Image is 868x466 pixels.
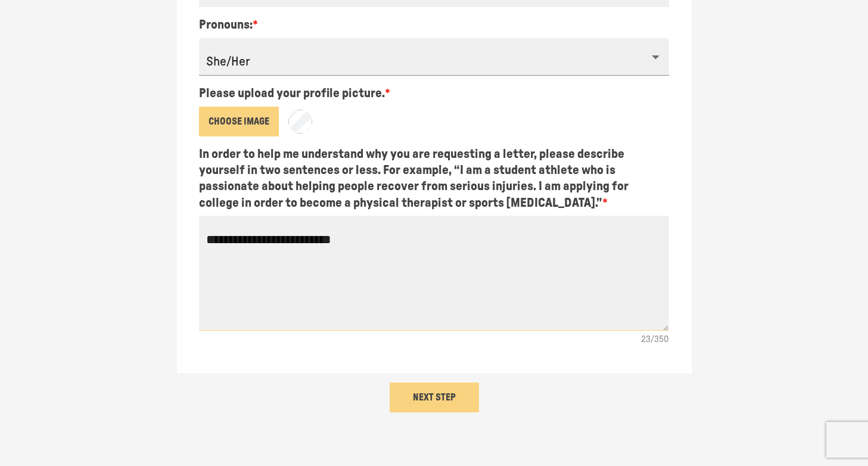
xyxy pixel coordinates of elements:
[199,38,668,76] div: She/Her
[641,334,669,346] p: 23 / 350
[199,17,258,33] p: Pronouns:
[199,107,279,136] label: Choose Image
[390,383,479,412] button: Next Step
[199,146,668,211] p: In order to help me understand why you are requesting a letter, please describe yourself in two s...
[199,85,390,101] p: Please upload your profile picture.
